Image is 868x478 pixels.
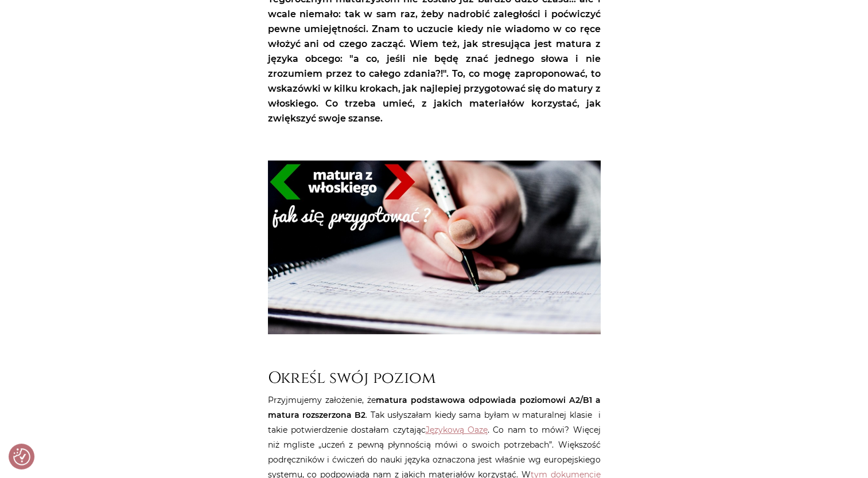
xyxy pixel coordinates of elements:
h2: Określ swój poziom [268,369,601,388]
button: Preferencje co do zgód [13,448,30,465]
strong: matura podstawowa odpowiada poziomowi A2/B1 a matura rozszerzona B2 [268,395,601,420]
a: Językową Oazę [426,425,488,435]
img: Revisit consent button [13,448,30,465]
